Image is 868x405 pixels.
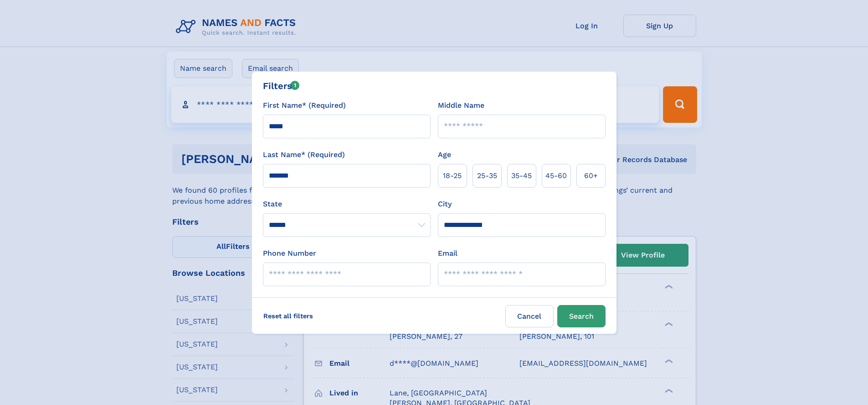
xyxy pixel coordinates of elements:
label: First Name* (Required) [263,100,346,111]
label: State [263,199,431,210]
label: Cancel [505,305,554,327]
label: Last Name* (Required) [263,149,345,160]
span: 18‑25 [443,170,462,181]
label: Age [438,149,451,160]
span: 35‑45 [511,170,532,181]
label: Phone Number [263,248,316,259]
label: Email [438,248,457,259]
div: Filters [263,79,300,93]
label: City [438,199,452,210]
span: 45‑60 [545,170,567,181]
label: Reset all filters [257,305,319,327]
span: 25‑35 [477,170,497,181]
button: Search [557,305,606,327]
span: 60+ [584,170,598,181]
label: Middle Name [438,100,484,111]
